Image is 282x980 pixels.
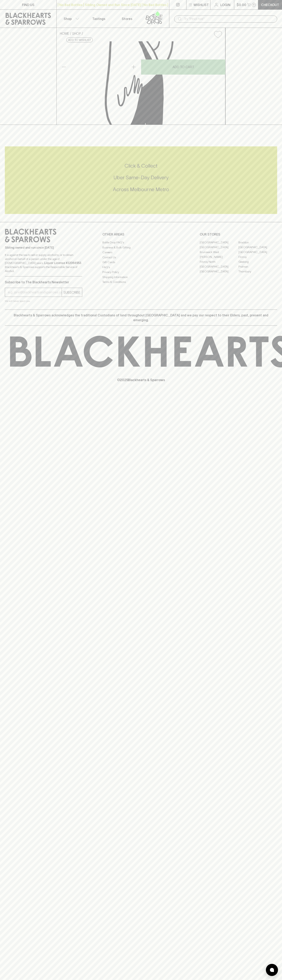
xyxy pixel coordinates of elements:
p: OTHER AREAS [102,232,180,237]
p: 0 [253,4,255,6]
p: Blackhearts & Sparrows acknowledges the traditional Custodians of land throughout [GEOGRAPHIC_DAT... [8,313,274,322]
p: Login [220,2,230,7]
button: Add to wishlist [212,29,224,40]
a: Terms & Conditions [102,280,180,285]
p: Tastings [92,16,105,21]
a: Gift Cards [102,260,180,265]
a: Shipping Information [102,275,180,279]
a: HOME [60,32,69,35]
p: $0.00 [237,2,246,7]
p: ADD TO CART [173,65,194,69]
a: SHOP [72,32,81,35]
p: Checkout [261,2,279,7]
h5: Click & Collect [5,163,277,169]
p: FIND US [22,2,34,7]
input: e.g. jane@blackheartsandsparrows.com.au [8,289,62,296]
div: Call to action block [5,146,277,214]
p: Stores [122,16,132,21]
a: Bottle Drop FAQ's [102,240,180,245]
a: [GEOGRAPHIC_DATA] [200,269,238,274]
img: bubble-icon [270,968,274,972]
a: Fitzroy [238,254,277,259]
p: Wishlist [194,2,209,7]
a: Business & Bulk Gifting [102,245,180,250]
a: [GEOGRAPHIC_DATA] [238,250,277,254]
a: FAQ's [102,265,180,270]
a: [GEOGRAPHIC_DATA] [200,245,238,250]
a: Brunswick West [200,250,238,254]
h5: Uber Same-Day Delivery [5,174,277,181]
p: We will never spam you [5,299,82,303]
img: Fonseca Late Bottled Vintage 2018 750ml [57,41,225,125]
a: Tastings [85,10,113,28]
p: OUR STORES [200,232,277,237]
h5: Across Melbourne Metro [5,186,277,193]
button: Add to wishlist [66,38,93,42]
a: [GEOGRAPHIC_DATA] [238,245,277,250]
button: ADD TO CART [141,59,225,75]
p: Subscribe to The Blackhearts Newsletter [5,280,82,285]
a: Prahran [238,264,277,269]
p: SUBSCRIBE [63,290,80,295]
button: Shop [57,10,85,28]
input: Try "Pinot noir" [184,16,274,22]
a: [GEOGRAPHIC_DATA] [200,264,238,269]
a: [GEOGRAPHIC_DATA] [200,240,238,245]
strong: Liquor License #32064953 [44,261,81,265]
p: Sibling owned and run since [DATE] [5,246,82,250]
a: Thornbury [238,269,277,274]
a: Contact Us [102,255,180,260]
a: Careers [102,250,180,255]
a: Braddon [238,240,277,245]
p: Shop [64,16,72,21]
a: [PERSON_NAME] [200,254,238,259]
a: Geelong [238,259,277,264]
button: SUBSCRIBE [62,288,82,297]
a: Privacy Policy [102,270,180,275]
a: Stores [113,10,141,28]
a: Fitzroy North [200,259,238,264]
p: It is against the law to sell or supply alcohol to, or to obtain alcohol on behalf of a person un... [5,253,82,273]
